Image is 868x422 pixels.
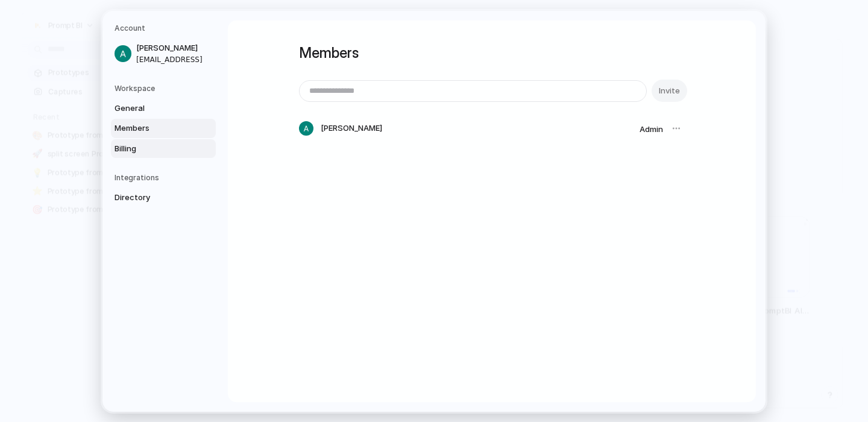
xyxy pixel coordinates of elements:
[136,42,213,54] span: [PERSON_NAME]
[111,119,216,138] a: Members
[111,139,216,158] a: Billing
[111,98,216,118] a: General
[115,23,216,34] h5: Account
[299,42,685,64] h1: Members
[111,39,216,69] a: [PERSON_NAME][EMAIL_ADDRESS]
[115,142,192,154] span: Billing
[115,83,216,93] h5: Workspace
[115,192,192,204] span: Directory
[111,188,216,207] a: Directory
[115,102,192,114] span: General
[115,172,216,183] h5: Integrations
[321,122,382,134] span: [PERSON_NAME]
[640,124,663,134] span: Admin
[136,54,213,65] span: [EMAIL_ADDRESS]
[115,122,192,134] span: Members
